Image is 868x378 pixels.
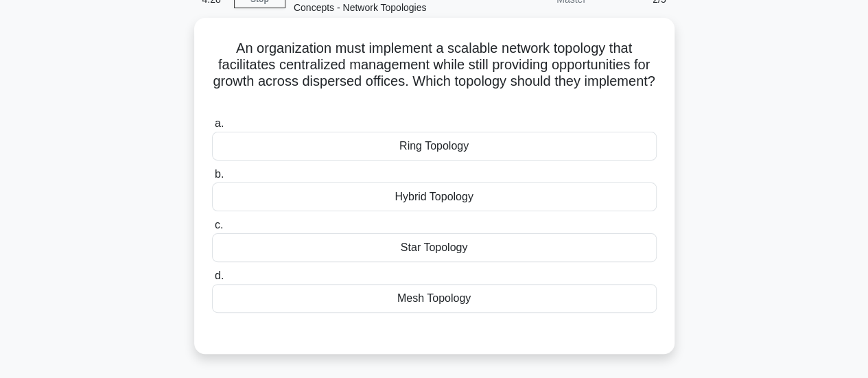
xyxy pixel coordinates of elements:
[215,219,223,231] span: c.
[215,270,224,281] span: d.
[212,233,657,262] div: Star Topology
[211,40,658,107] h5: An organization must implement a scalable network topology that facilitates centralized managemen...
[212,182,657,211] div: Hybrid Topology
[212,132,657,161] div: Ring Topology
[212,284,657,313] div: Mesh Topology
[215,117,224,129] span: a.
[215,168,224,180] span: b.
